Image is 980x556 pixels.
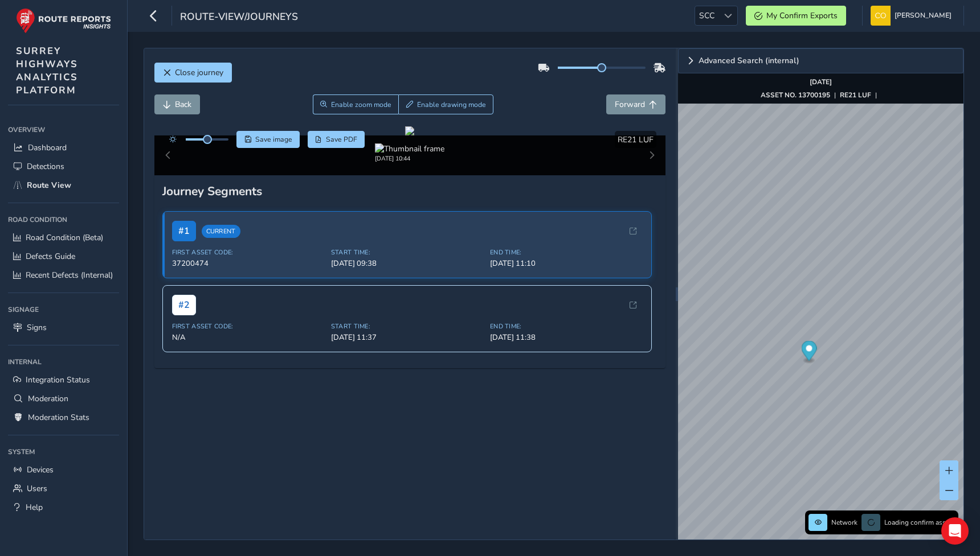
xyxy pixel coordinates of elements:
button: [PERSON_NAME] [871,6,955,26]
span: Detections [27,161,64,172]
span: [DATE] 11:38 [490,332,642,343]
div: Road Condition [8,211,119,228]
span: Back [175,99,191,110]
span: Save image [255,135,292,144]
a: Signs [8,318,119,337]
span: Signs [27,322,47,333]
span: Help [26,502,43,513]
span: Dashboard [28,142,67,153]
a: Defects Guide [8,247,119,266]
img: diamond-layout [871,6,891,26]
strong: [DATE] [810,77,832,87]
button: PDF [308,131,365,148]
img: Thumbnail frame [375,143,444,154]
div: Journey Segments [162,183,658,199]
button: Zoom [313,94,399,114]
span: End Time: [490,248,642,257]
span: Close journey [175,67,223,78]
a: Route View [8,176,119,195]
span: Recent Defects (Internal) [26,270,113,281]
a: Moderation Stats [8,408,119,427]
span: Road Condition (Beta) [26,232,103,243]
button: Save [236,131,300,148]
span: 37200474 [172,258,324,269]
span: Save PDF [326,135,357,144]
span: Advanced Search (internal) [699,57,799,65]
span: First Asset Code: [172,322,324,331]
span: [PERSON_NAME] [895,6,952,26]
span: Moderation [28,393,68,404]
button: Forward [606,94,665,114]
span: End Time: [490,322,642,331]
span: [DATE] 09:38 [331,258,483,269]
a: Users [8,479,119,498]
div: Open Intercom Messenger [941,517,969,545]
span: [DATE] 11:10 [490,258,642,269]
a: Recent Defects (Internal) [8,266,119,285]
button: Draw [398,94,493,114]
span: SURREY HIGHWAYS ANALYTICS PLATFORM [16,44,78,97]
img: rr logo [16,8,111,34]
a: Integration Status [8,370,119,389]
span: Start Time: [331,322,483,331]
div: Map marker [801,341,816,364]
span: # 1 [172,221,196,241]
button: My Confirm Exports [746,6,846,26]
div: Overview [8,121,119,138]
a: Expand [678,48,963,73]
div: | | [761,90,881,100]
div: Internal [8,353,119,370]
span: First Asset Code: [172,248,324,257]
button: Back [154,94,200,114]
span: RE21 LUF [618,134,654,145]
span: Network [831,518,857,527]
a: Detections [8,157,119,176]
span: SCC [695,6,718,25]
span: [DATE] 11:37 [331,332,483,343]
div: [DATE] 10:44 [375,154,444,163]
a: Dashboard [8,138,119,157]
strong: ASSET NO. 13700195 [761,90,830,100]
a: Moderation [8,389,119,408]
span: Forward [615,99,645,110]
span: My Confirm Exports [766,10,838,21]
span: Integration Status [26,374,90,385]
strong: RE21 LUF [840,90,871,100]
span: Start Time: [331,248,483,257]
span: # 2 [172,295,196,315]
span: Route View [27,180,71,191]
div: System [8,443,119,460]
span: Enable drawing mode [417,100,486,109]
span: route-view/journeys [180,10,298,26]
span: Enable zoom mode [331,100,391,109]
a: Devices [8,460,119,479]
div: Signage [8,301,119,318]
span: Moderation Stats [28,412,89,423]
span: Current [202,225,240,238]
button: Close journey [154,63,232,83]
span: N/A [172,332,324,343]
span: Loading confirm assets [884,518,955,527]
a: Road Condition (Beta) [8,228,119,247]
span: Devices [27,464,54,475]
span: Defects Guide [26,251,75,262]
span: Users [27,483,47,494]
a: Help [8,498,119,517]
